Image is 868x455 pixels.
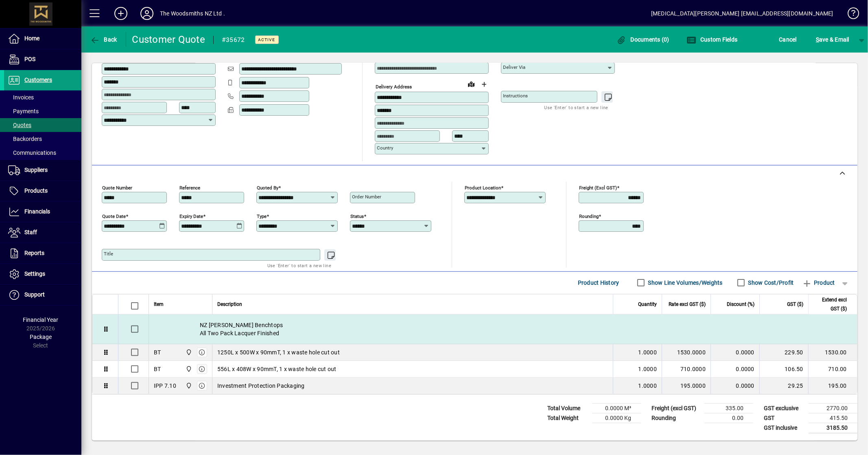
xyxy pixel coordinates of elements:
a: Knowledge Base [842,2,858,28]
a: View on map [465,77,478,90]
td: Total Volume [543,403,592,413]
div: 710.0000 [667,365,706,373]
td: GST inclusive [760,423,809,433]
span: 1.0000 [638,348,657,356]
mat-label: Freight (excl GST) [579,185,617,190]
mat-label: Quoted by [257,185,278,190]
td: 2770.00 [809,403,857,413]
td: 0.0000 M³ [592,403,641,413]
span: Discount (%) [727,300,754,309]
button: Save & Email [812,32,853,47]
span: Product [802,276,835,289]
button: Cancel [777,32,799,47]
mat-label: Deliver via [503,64,525,70]
div: #35672 [222,33,245,46]
mat-label: Status [350,213,364,219]
mat-label: Instructions [503,93,528,99]
span: Custom Fields [687,36,738,43]
span: Item [154,300,164,309]
span: Extend excl GST ($) [813,295,847,313]
td: 0.0000 [711,361,759,378]
a: Invoices [4,90,81,104]
span: Active [258,37,275,42]
div: [MEDICAL_DATA][PERSON_NAME] [EMAIL_ADDRESS][DOMAIN_NAME] [651,7,833,20]
span: Cancel [779,33,797,46]
td: 195.00 [808,378,857,394]
td: 229.50 [759,344,808,361]
span: Quotes [8,122,31,128]
span: The Woodsmiths [184,348,193,357]
td: 106.50 [759,361,808,378]
span: POS [24,56,35,62]
span: 1.0000 [638,365,657,373]
mat-label: Title [104,251,113,257]
span: Products [24,187,48,194]
span: Settings [24,270,45,277]
span: Description [217,300,242,309]
a: Payments [4,104,81,118]
div: The Woodsmiths NZ Ltd . [160,7,225,20]
a: Suppliers [4,160,81,180]
span: Reports [24,250,44,256]
span: Rate excl GST ($) [669,300,706,309]
span: 1250L x 500W x 90mmT, 1 x waste hole cut out [217,348,340,356]
label: Show Cost/Profit [747,279,794,287]
td: 0.00 [704,413,753,423]
td: 0.0000 Kg [592,413,641,423]
div: IPP 7.10 [154,382,176,390]
a: Settings [4,264,81,284]
div: 195.0000 [667,382,706,390]
mat-label: Expiry date [179,213,203,219]
a: Backorders [4,132,81,146]
span: The Woodsmiths [184,365,193,374]
span: Product History [578,276,619,289]
button: Documents (0) [614,32,671,47]
td: GST exclusive [760,403,809,413]
span: Staff [24,229,37,235]
td: 29.25 [759,378,808,394]
label: Show Line Volumes/Weights [647,279,723,287]
button: Product [798,275,839,290]
a: Financials [4,202,81,222]
td: GST [760,413,809,423]
a: Quotes [4,118,81,132]
a: Home [4,29,81,49]
span: Backorders [8,136,42,142]
div: BT [154,348,161,356]
span: Communications [8,149,56,156]
button: Add [108,6,134,21]
mat-label: Product location [465,185,501,190]
span: Invoices [8,94,34,101]
a: Communications [4,146,81,160]
app-page-header-button: Back [81,32,126,47]
span: GST ($) [787,300,803,309]
span: Package [30,334,52,340]
td: Rounding [647,413,704,423]
span: Customers [24,77,52,83]
a: POS [4,49,81,70]
span: Suppliers [24,167,48,173]
div: 1530.0000 [667,348,706,356]
span: Back [90,36,117,43]
mat-label: Order number [352,194,381,200]
td: 0.0000 [711,344,759,361]
td: Total Weight [543,413,592,423]
td: Freight (excl GST) [647,403,704,413]
mat-hint: Use 'Enter' to start a new line [267,261,331,270]
span: Documents (0) [617,36,669,43]
button: Custom Fields [684,32,740,47]
span: 556L x 408W x 90mmT, 1 x waste hole cut out [217,365,337,373]
span: Investment Protection Packaging [217,382,305,390]
span: S [816,36,819,43]
span: Financial Year [23,317,59,323]
td: 1530.00 [808,344,857,361]
span: Payments [8,108,39,114]
span: 1.0000 [638,382,657,390]
a: Products [4,181,81,201]
span: ave & Email [816,33,849,46]
a: Staff [4,222,81,243]
td: 415.50 [809,413,857,423]
mat-label: Rounding [579,213,599,219]
a: Support [4,285,81,305]
mat-label: Country [377,145,393,151]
